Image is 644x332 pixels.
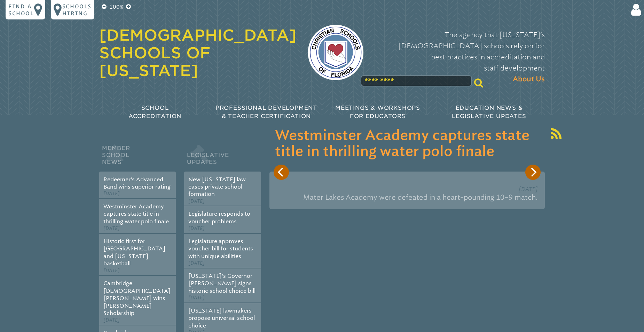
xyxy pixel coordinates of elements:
span: [DATE] [188,225,205,231]
span: [DATE] [519,186,538,192]
span: Professional Development & Teacher Certification [215,105,317,119]
span: School Accreditation [128,105,181,119]
button: Next [525,165,541,180]
p: 100% [108,3,125,11]
p: Mater Lakes Academy were defeated in a heart-pounding 10–9 match. [276,190,538,205]
span: [DATE] [188,295,205,301]
span: [DATE] [103,191,120,197]
h2: Member School News [99,143,176,172]
a: Legislature approves voucher bill for students with unique abilities [188,238,253,259]
p: Schools Hiring [62,3,92,17]
img: csf-logo-web-colors.png [308,25,363,80]
a: [US_STATE]’s Governor [PERSON_NAME] signs historic school choice bill [188,273,256,294]
a: [US_STATE] lawmakers propose universal school choice [188,307,255,329]
a: Redeemer’s Advanced Band wins superior rating [103,176,171,190]
span: [DATE] [188,198,205,204]
span: [DATE] [188,260,205,266]
span: [DATE] [103,317,120,323]
span: About Us [513,74,545,85]
span: [DATE] [103,268,120,274]
button: Previous [274,165,289,180]
h2: Legislative Updates [184,143,261,172]
span: Meetings & Workshops for Educators [335,105,420,119]
span: [DATE] [103,225,120,231]
a: [DEMOGRAPHIC_DATA] Schools of [US_STATE] [99,26,297,80]
a: Westminster Academy captures state title in thrilling water polo finale [103,203,169,225]
span: Education News & Legislative Updates [452,105,526,119]
a: Cambridge [DEMOGRAPHIC_DATA][PERSON_NAME] wins [PERSON_NAME] Scholarship [103,280,171,316]
h3: Westminster Academy captures state title in thrilling water polo finale [275,128,539,160]
a: New [US_STATE] law eases private school formation [188,176,246,198]
p: The agency that [US_STATE]’s [DEMOGRAPHIC_DATA] schools rely on for best practices in accreditati... [375,29,545,85]
p: Find a school [8,3,34,17]
a: Historic first for [GEOGRAPHIC_DATA] and [US_STATE] basketball [103,238,165,267]
a: Legislature responds to voucher problems [188,210,250,224]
